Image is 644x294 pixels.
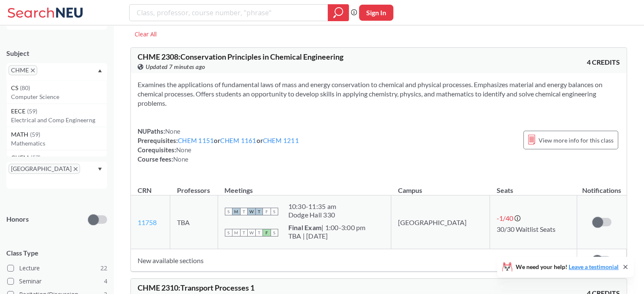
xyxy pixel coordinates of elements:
td: TBA [170,195,218,249]
span: T [240,229,248,236]
th: Meetings [218,177,391,195]
p: Honors [6,214,29,224]
span: W [248,208,255,215]
p: Mathematics [11,139,107,148]
span: Updated 7 minutes ago [146,62,205,71]
div: NUPaths: Prerequisites: or or Corequisites: Course fees: [138,126,299,164]
span: M [232,229,240,236]
span: [GEOGRAPHIC_DATA]X to remove pill [8,164,80,174]
label: Lecture [7,263,107,274]
span: CS [11,83,20,93]
span: None [173,155,188,163]
div: | 1:00-3:00 pm [288,223,366,232]
td: New available sections [131,249,577,272]
span: M [232,208,240,215]
input: Class, professor, course number, "phrase" [136,5,322,20]
button: Sign In [359,5,393,21]
span: S [225,208,232,215]
span: 4 [104,277,107,286]
svg: X to remove pill [74,167,77,171]
div: 10:30 - 11:35 am [288,202,337,211]
span: We need your help! [516,264,619,270]
a: CHEM 1151 [178,137,214,144]
span: None [176,146,191,154]
a: Leave a testimonial [569,263,619,270]
th: Seats [490,177,577,195]
div: [GEOGRAPHIC_DATA]X to remove pillDropdown arrow [6,162,107,189]
span: ( 59 ) [27,107,37,115]
th: Notifications [577,177,626,195]
td: [GEOGRAPHIC_DATA] [391,195,490,249]
span: Class Type [6,248,107,258]
span: S [225,229,232,236]
section: Examines the applications of fundamental laws of mass and energy conservation to chemical and phy... [138,80,620,108]
a: CHEM 1211 [263,137,299,144]
span: W [248,229,255,236]
span: ( 57 ) [30,154,41,161]
span: None [165,127,180,135]
div: magnifying glass [328,4,349,21]
span: F [263,208,271,215]
span: S [271,208,278,215]
th: Professors [170,177,218,195]
a: CHEM 1161 [220,137,256,144]
div: Dodge Hall 330 [288,211,337,219]
span: -1 / 40 [497,214,513,222]
span: MATH [11,130,30,139]
b: Final Exam [288,223,322,231]
svg: Dropdown arrow [98,168,102,171]
span: CHME 2310 : Transport Processes 1 [138,283,254,292]
span: EECE [11,107,27,116]
div: Clear All [130,28,161,41]
span: CHEM [11,153,30,162]
span: T [240,208,248,215]
span: CHME 2308 : Conservation Principles in Chemical Engineering [138,52,343,61]
span: 4 CREDITS [587,58,620,67]
span: S [271,229,278,236]
span: ( 59 ) [30,131,40,138]
th: Campus [391,177,490,195]
span: 30/30 Waitlist Seats [497,225,556,233]
p: Electrical and Comp Engineerng [11,116,107,124]
div: TBA | [DATE] [288,232,366,240]
svg: Dropdown arrow [98,69,102,72]
label: Seminar [7,276,107,287]
span: ( 80 ) [20,84,30,91]
a: 11758 [138,218,157,226]
span: T [255,229,263,236]
span: CHMEX to remove pill [8,65,37,75]
span: F [263,229,271,236]
div: CRN [138,186,152,195]
svg: X to remove pill [31,69,35,72]
span: 22 [100,264,107,273]
div: Subject [6,49,107,58]
span: T [255,208,263,215]
p: Computer Science [11,93,107,101]
span: View more info for this class [539,135,614,146]
div: CHMEX to remove pillDropdown arrowCS(80)Computer ScienceEECE(59)Electrical and Comp EngineerngMAT... [6,63,107,80]
svg: magnifying glass [333,7,343,19]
